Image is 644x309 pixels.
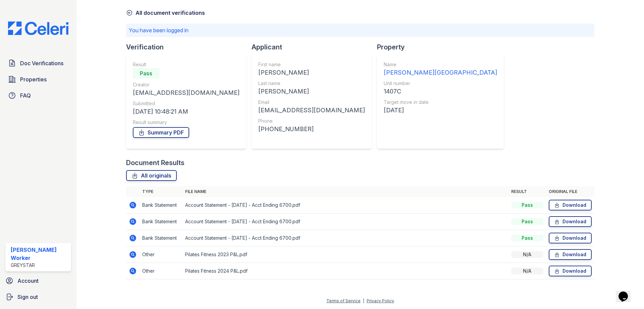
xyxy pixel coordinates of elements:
span: Doc Verifications [20,59,63,67]
a: All originals [126,170,177,181]
div: Last name [258,80,365,87]
div: [PERSON_NAME] [258,87,365,96]
div: Email [258,99,365,106]
div: Pass [511,235,543,241]
div: Unit number [384,80,497,87]
td: Bank Statement [140,197,182,214]
td: Bank Statement [140,230,182,246]
p: You have been logged in [129,26,592,34]
div: Greystar [11,262,68,269]
div: Submitted [133,100,239,107]
div: [PERSON_NAME] Worker [11,246,68,262]
td: Other [140,263,182,279]
a: Privacy Policy [367,298,394,303]
div: Target move in date [384,99,497,106]
a: All document verifications [126,9,205,17]
img: CE_Logo_Blue-a8612792a0a2168367f1c8372b55b34899dd931a85d93a1a3d3e32e68fde9ad4.png [3,22,74,35]
a: Doc Verifications [5,56,71,70]
a: Terms of Service [326,298,361,303]
div: N/A [511,251,543,258]
span: FAQ [20,91,31,100]
div: [DATE] 10:48:21 AM [133,107,239,116]
span: Account [17,277,39,285]
th: Original file [546,186,594,197]
td: Pilates Fitness 2024 P&L.pdf [182,263,508,279]
div: Verification [126,42,252,52]
a: Sign out [3,290,74,304]
td: Pilates Fitness 2023 P&L.pdf [182,246,508,263]
th: File name [182,186,508,197]
div: Result summary [133,119,239,126]
td: Account Statement - [DATE] - Acct Ending 6700.pdf [182,230,508,246]
a: Summary PDF [133,127,189,138]
a: Download [549,216,592,227]
div: Pass [133,68,160,79]
div: Creator [133,81,239,88]
div: Document Results [126,158,184,167]
a: FAQ [5,89,71,102]
div: [DATE] [384,106,497,115]
iframe: chat widget [616,282,637,302]
div: | [363,298,364,303]
a: Download [549,233,592,243]
div: Applicant [252,42,377,52]
div: 1407C [384,87,497,96]
td: Bank Statement [140,214,182,230]
a: Download [549,249,592,260]
div: Pass [511,218,543,225]
div: Result [133,61,239,68]
div: [EMAIL_ADDRESS][DOMAIN_NAME] [133,88,239,98]
a: Download [549,266,592,276]
div: Property [377,42,509,52]
div: Name [384,61,497,68]
div: [PERSON_NAME][GEOGRAPHIC_DATA] [384,68,497,77]
td: Account Statement - [DATE] - Acct Ending 6700.pdf [182,197,508,214]
a: Properties [5,73,71,86]
span: Sign out [17,293,38,301]
div: Pass [511,202,543,208]
span: Properties [20,75,47,83]
a: Download [549,200,592,210]
div: Phone [258,118,365,124]
th: Type [140,186,182,197]
th: Result [508,186,546,197]
a: Account [3,274,74,287]
td: Account Statement - [DATE] - Acct Ending 6700.pdf [182,214,508,230]
div: [EMAIL_ADDRESS][DOMAIN_NAME] [258,106,365,115]
td: Other [140,246,182,263]
div: [PERSON_NAME] [258,68,365,77]
div: First name [258,61,365,68]
div: N/A [511,268,543,274]
div: [PHONE_NUMBER] [258,124,365,134]
a: Name [PERSON_NAME][GEOGRAPHIC_DATA] [384,61,497,77]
